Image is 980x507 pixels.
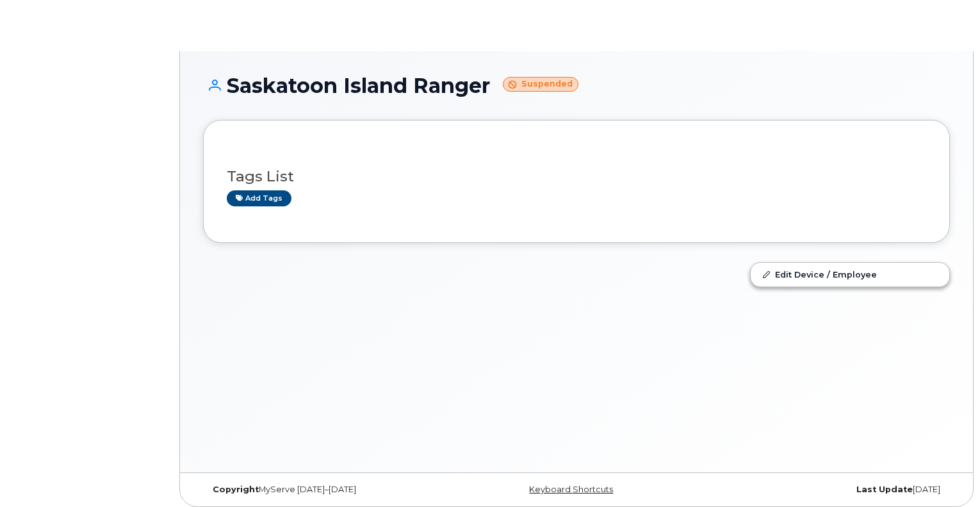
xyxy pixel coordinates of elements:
[701,485,950,495] div: [DATE]
[529,485,613,494] a: Keyboard Shortcuts
[227,190,291,206] a: Add tags
[213,485,259,494] strong: Copyright
[203,74,950,97] h1: Saskatoon Island Ranger
[227,169,926,185] h3: Tags List
[751,263,949,286] a: Edit Device / Employee
[856,485,913,494] strong: Last Update
[503,77,578,92] small: Suspended
[203,485,452,495] div: MyServe [DATE]–[DATE]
